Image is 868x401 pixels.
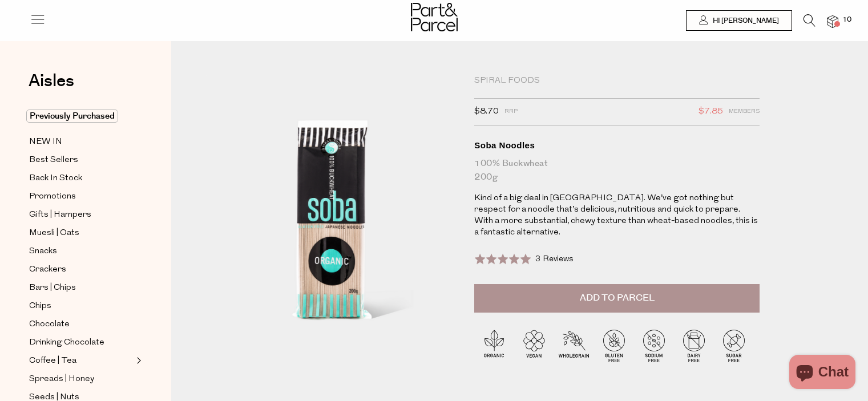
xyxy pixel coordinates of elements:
[29,299,133,313] a: Chips
[29,372,94,386] span: Spreads | Honey
[205,75,457,372] img: Soba Noodles
[474,157,760,184] div: 100% Buckwheat 200g
[839,15,854,25] span: 10
[411,3,458,31] img: Part&Parcel
[29,299,51,313] span: Chips
[29,318,70,331] span: Chocolate
[29,335,133,350] a: Drinking Chocolate
[827,15,838,27] a: 10
[29,68,74,94] span: Aisles
[29,171,133,185] a: Back In Stock
[29,336,104,350] span: Drinking Chocolate
[29,263,66,277] span: Crackers
[29,262,133,277] a: Crackers
[29,281,133,295] a: Bars | Chips
[714,326,754,366] img: P_P-ICONS-Live_Bec_V11_Sugar_Free.svg
[474,140,760,151] div: Soba Noodles
[710,16,779,26] span: Hi [PERSON_NAME]
[29,153,133,167] a: Best Sellers
[29,135,62,149] span: NEW IN
[29,153,78,167] span: Best Sellers
[474,284,760,313] button: Add to Parcel
[29,226,133,240] a: Muesli | Oats
[786,355,859,392] inbox-online-store-chat: Shopify online store chat
[580,291,655,305] span: Add to Parcel
[29,354,76,368] span: Coffee | Tea
[29,372,133,386] a: Spreads | Honey
[29,226,79,240] span: Muesli | Oats
[554,326,594,366] img: P_P-ICONS-Live_Bec_V11_Wholegrain.svg
[686,10,792,31] a: Hi [PERSON_NAME]
[634,326,674,366] img: P_P-ICONS-Live_Bec_V11_Sodium_Free.svg
[474,75,760,87] div: Spiral Foods
[29,208,133,222] a: Gifts | Hampers
[504,104,518,119] span: RRP
[29,245,57,258] span: Snacks
[729,104,760,119] span: Members
[29,190,76,204] span: Promotions
[29,172,82,185] span: Back In Stock
[674,326,714,366] img: P_P-ICONS-Live_Bec_V11_Dairy_Free.svg
[29,135,133,149] a: NEW IN
[514,326,554,366] img: P_P-ICONS-Live_Bec_V11_Vegan.svg
[29,317,133,331] a: Chocolate
[474,104,499,119] span: $8.70
[29,189,133,204] a: Promotions
[29,244,133,258] a: Snacks
[474,193,760,238] p: Kind of a big deal in [GEOGRAPHIC_DATA]. We’ve got nothing but respect for a noodle that’s delici...
[29,110,133,123] a: Previously Purchased
[474,326,514,366] img: P_P-ICONS-Live_Bec_V11_Organic.svg
[535,255,574,264] span: 3 Reviews
[29,208,91,222] span: Gifts | Hampers
[134,354,142,367] button: Expand/Collapse Coffee | Tea
[594,326,634,366] img: P_P-ICONS-Live_Bec_V11_Gluten_Free.svg
[29,72,74,101] a: Aisles
[29,281,76,295] span: Bars | Chips
[699,104,723,119] span: $7.85
[29,354,133,368] a: Coffee | Tea
[26,110,118,123] span: Previously Purchased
